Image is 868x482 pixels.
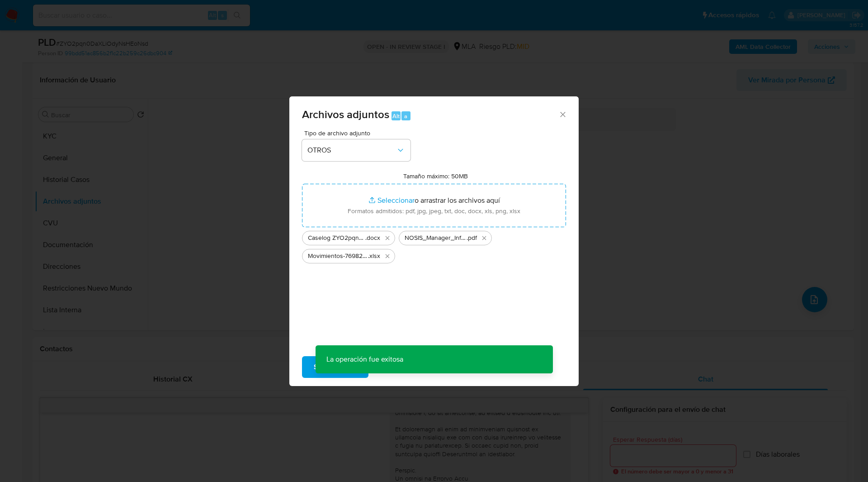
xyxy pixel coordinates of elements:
ul: Archivos seleccionados [302,227,566,263]
span: NOSIS_Manager_InformeIndividual_27293558839_654924_20250903112213 [405,234,467,243]
span: Movimientos-76982313 [308,252,368,261]
button: Cerrar [558,110,566,118]
span: .pdf [467,234,477,243]
button: Eliminar Caselog ZYO2pqn0DaXLiOdyNsHEoNsd_2025_08_19_07_47_35.docx [382,233,393,243]
span: Caselog ZYO2pqn0DaXLiOdyNsHEoNsd_2025_08_19_07_47_35 [308,234,365,243]
span: a [404,112,407,120]
span: Archivos adjuntos [302,106,389,122]
span: Subir archivo [314,357,357,377]
span: OTROS [307,146,396,155]
button: Subir archivo [302,356,368,378]
span: Alt [392,112,400,120]
span: .xlsx [368,252,380,261]
button: Eliminar NOSIS_Manager_InformeIndividual_27293558839_654924_20250903112213.pdf [479,233,490,243]
label: Tamaño máximo: 50MB [403,172,468,180]
span: .docx [365,234,380,243]
p: La operación fue exitosa [316,345,414,373]
button: OTROS [302,139,410,161]
span: Tipo de archivo adjunto [304,130,413,136]
button: Eliminar Movimientos-76982313.xlsx [382,251,393,262]
span: Cancelar [384,357,413,377]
